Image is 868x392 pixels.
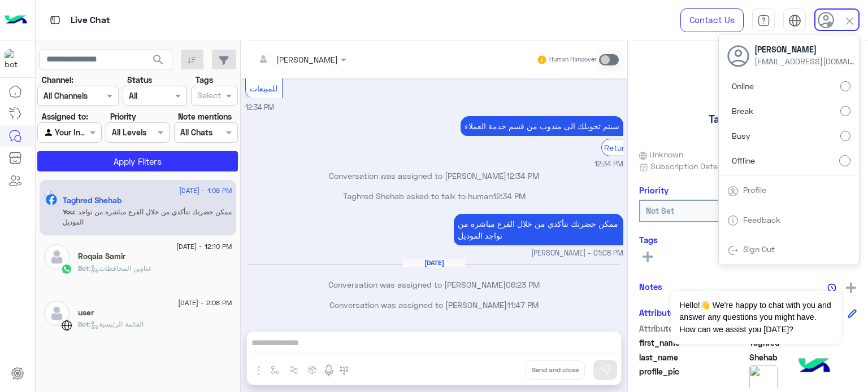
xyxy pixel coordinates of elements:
span: ممكن حضرتك تتأكدي من خلال الفرع مباشره من تواجد الموديل [63,208,232,226]
h6: Notes [639,281,662,292]
img: tab [788,14,801,27]
p: 21/2/2025, 1:08 PM [454,214,623,245]
img: Logo [5,8,27,32]
span: Hello!👋 We're happy to chat with you and answer any questions you might have. How can we assist y... [671,291,841,344]
p: Live Chat [71,13,110,28]
p: Conversation was assigned to [PERSON_NAME] [245,170,623,182]
img: defaultAdmin.png [44,301,70,326]
span: Online [732,80,754,92]
span: first_name [639,337,747,349]
label: Tags [196,74,213,86]
img: tab [727,186,739,197]
h6: Priority [639,185,669,195]
p: Conversation was assigned to [PERSON_NAME] [245,299,623,311]
img: picture [44,190,54,200]
a: Contact Us [680,8,744,32]
span: [PERSON_NAME] - 01:08 PM [531,248,623,259]
img: add [846,283,856,293]
label: Priority [110,111,136,122]
img: tab [48,13,62,27]
img: hulul-logo.png [795,347,834,386]
button: Apply Filters [37,151,238,171]
span: للمبيعات [250,83,277,93]
img: tab [727,245,739,256]
p: 21/2/2025, 12:34 PM [461,116,623,136]
p: Taghred Shehab asked to talk to human [245,190,623,202]
a: tab [752,8,775,32]
label: Channel: [42,74,73,86]
img: Facebook [46,194,57,205]
span: : عناوين المحافظات [89,264,152,272]
img: WhatsApp [61,263,72,275]
div: Return to Bot [601,139,654,156]
span: 12:34 PM [245,103,274,112]
h6: Tags [639,235,857,245]
span: Unknown [639,148,683,160]
span: Subscription Date : [DATE] [650,160,748,172]
span: You [63,208,74,216]
span: 12:34 PM [506,171,539,180]
span: Shehab [749,351,857,363]
span: : القائمة الرئيسية [89,320,144,328]
img: 919860931428189 [5,49,25,69]
h6: Attributes [639,307,679,318]
img: WebChat [61,320,72,331]
span: profile_pic [639,365,747,391]
label: Note mentions [178,111,232,122]
span: Offline [732,155,755,166]
input: Offline [839,155,850,166]
button: Send and close [526,360,585,380]
input: Busy [840,131,850,141]
span: Bot [78,320,89,328]
input: Break [840,106,850,116]
span: [DATE] - 2:08 PM [178,298,232,308]
h5: user [78,308,94,318]
h5: Taghred Shehab [63,196,121,205]
span: Bot [78,264,89,272]
h5: Roqaia Samir [78,252,125,261]
p: Conversation was assigned to [PERSON_NAME] [245,279,623,290]
h6: [DATE] [403,259,465,267]
img: tab [727,215,739,226]
span: Attribute Name [639,323,747,334]
span: 12:34 PM [594,159,623,170]
label: Assigned to: [42,111,88,122]
input: Online [840,81,850,91]
div: Select [196,89,221,104]
span: search [151,53,165,67]
span: Busy [732,130,750,142]
img: defaultAdmin.png [44,244,70,270]
span: [PERSON_NAME] [754,43,856,55]
img: close [843,15,856,28]
span: [DATE] - 1:08 PM [179,186,232,196]
button: search [145,50,172,74]
span: 12:34 PM [493,191,526,201]
span: Break [732,105,753,117]
span: [DATE] - 12:10 PM [176,241,232,252]
a: Feedback [743,215,780,224]
a: Profile [743,185,766,195]
label: Status [127,74,152,86]
span: [EMAIL_ADDRESS][DOMAIN_NAME] [754,55,856,67]
small: Human Handover [549,55,597,64]
img: tab [757,14,770,27]
span: 11:47 PM [507,300,539,310]
a: Sign Out [743,244,775,254]
span: 06:23 PM [506,280,540,289]
span: last_name [639,351,747,363]
h5: Taghred Shehab [709,113,788,126]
